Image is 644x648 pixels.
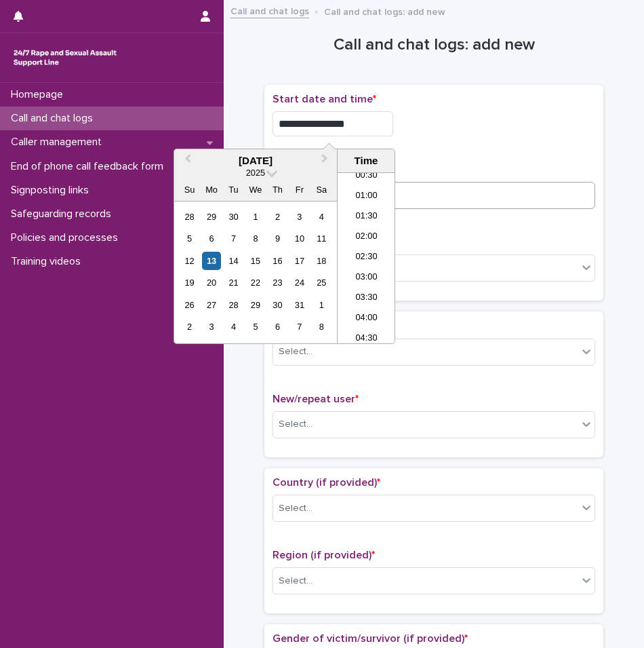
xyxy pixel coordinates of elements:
[268,252,287,270] div: Choose Thursday, October 16th, 2025
[315,151,337,172] button: Next Month
[338,248,395,268] li: 02:30
[338,329,395,349] li: 04:30
[5,160,174,173] p: End of phone call feedback form
[180,229,199,248] div: Choose Sunday, October 5th, 2025
[5,112,104,125] p: Call and chat logs
[268,318,287,336] div: Choose Thursday, November 6th, 2025
[338,207,395,227] li: 01:30
[279,345,313,359] div: Select...
[273,550,375,560] span: Region (if provided)
[224,208,243,226] div: Choose Tuesday, September 30th, 2025
[246,229,264,248] div: Choose Wednesday, October 8th, 2025
[180,180,199,199] div: Su
[279,417,313,432] div: Select...
[279,501,313,516] div: Select...
[246,180,264,199] div: We
[246,318,264,336] div: Choose Wednesday, November 5th, 2025
[5,184,100,197] p: Signposting links
[268,208,287,226] div: Choose Thursday, October 2nd, 2025
[341,155,391,167] div: Time
[313,208,331,226] div: Choose Saturday, October 4th, 2025
[273,94,376,104] span: Start date and time
[202,208,220,226] div: Choose Monday, September 29th, 2025
[273,633,468,644] span: Gender of victim/survivor (if provided)
[224,252,243,270] div: Choose Tuesday, October 14th, 2025
[178,206,332,338] div: month 2025-10
[338,227,395,248] li: 02:00
[313,318,331,336] div: Choose Saturday, November 8th, 2025
[180,296,199,314] div: Choose Sunday, October 26th, 2025
[202,296,220,314] div: Choose Monday, October 27th, 2025
[313,229,331,248] div: Choose Saturday, October 11th, 2025
[290,180,308,199] div: Fr
[180,252,199,270] div: Choose Sunday, October 12th, 2025
[313,273,331,292] div: Choose Saturday, October 25th, 2025
[176,151,197,172] button: Previous Month
[246,296,264,314] div: Choose Wednesday, October 29th, 2025
[224,180,243,199] div: Tu
[338,288,395,309] li: 03:30
[11,44,119,71] img: rhQMoQhaT3yELyF149Cw
[180,208,199,226] div: Choose Sunday, September 28th, 2025
[290,229,308,248] div: Choose Friday, October 10th, 2025
[246,208,264,226] div: Choose Wednesday, October 1st, 2025
[246,273,264,292] div: Choose Wednesday, October 22nd, 2025
[202,252,220,270] div: Choose Monday, October 13th, 2025
[273,477,380,488] span: Country (if provided)
[202,229,220,248] div: Choose Monday, October 6th, 2025
[180,273,199,292] div: Choose Sunday, October 19th, 2025
[5,231,129,244] p: Policies and processes
[324,3,445,18] p: Call and chat logs: add new
[230,3,309,18] a: Call and chat logs
[273,394,359,404] span: New/repeat user
[279,574,313,588] div: Select...
[338,166,395,187] li: 00:30
[202,273,220,292] div: Choose Monday, October 20th, 2025
[268,229,287,248] div: Choose Thursday, October 9th, 2025
[290,208,308,226] div: Choose Friday, October 3rd, 2025
[224,296,243,314] div: Choose Tuesday, October 28th, 2025
[5,208,122,221] p: Safeguarding records
[313,296,331,314] div: Choose Saturday, November 1st, 2025
[290,318,308,336] div: Choose Friday, November 7th, 2025
[5,136,113,149] p: Caller management
[268,273,287,292] div: Choose Thursday, October 23rd, 2025
[174,155,337,167] div: [DATE]
[338,268,395,288] li: 03:00
[268,296,287,314] div: Choose Thursday, October 30th, 2025
[264,35,603,55] h1: Call and chat logs: add new
[224,229,243,248] div: Choose Tuesday, October 7th, 2025
[224,318,243,336] div: Choose Tuesday, November 4th, 2025
[290,252,308,270] div: Choose Friday, October 17th, 2025
[290,296,308,314] div: Choose Friday, October 31st, 2025
[180,318,199,336] div: Choose Sunday, November 2nd, 2025
[246,168,265,178] span: 2025
[202,180,220,199] div: Mo
[202,318,220,336] div: Choose Monday, November 3rd, 2025
[5,88,74,101] p: Homepage
[313,252,331,270] div: Choose Saturday, October 18th, 2025
[338,187,395,207] li: 01:00
[5,255,92,268] p: Training videos
[224,273,243,292] div: Choose Tuesday, October 21st, 2025
[268,180,287,199] div: Th
[246,252,264,270] div: Choose Wednesday, October 15th, 2025
[313,180,331,199] div: Sa
[290,273,308,292] div: Choose Friday, October 24th, 2025
[338,309,395,329] li: 04:00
